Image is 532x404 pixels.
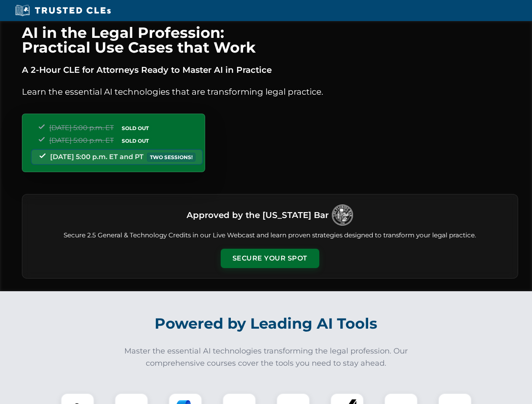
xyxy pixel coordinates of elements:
img: Trusted CLEs [13,4,113,17]
h2: Powered by Leading AI Tools [33,309,500,338]
span: [DATE] 5:00 p.m. ET [49,136,114,144]
p: Secure 2.5 General & Technology Credits in our Live Webcast and learn proven strategies designed ... [32,231,508,240]
span: SOLD OUT [119,124,152,133]
p: Master the essential AI technologies transforming the legal profession. Our comprehensive courses... [119,345,414,369]
p: A 2-Hour CLE for Attorneys Ready to Master AI in Practice [22,63,518,77]
h1: AI in the Legal Profession: Practical Use Cases that Work [22,25,518,55]
button: Secure Your Spot [221,249,319,268]
p: Learn the essential AI technologies that are transforming legal practice. [22,85,518,98]
h3: Approved by the [US_STATE] Bar [187,207,329,223]
img: Logo [332,205,353,226]
span: SOLD OUT [119,136,152,145]
span: [DATE] 5:00 p.m. ET [49,124,114,132]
